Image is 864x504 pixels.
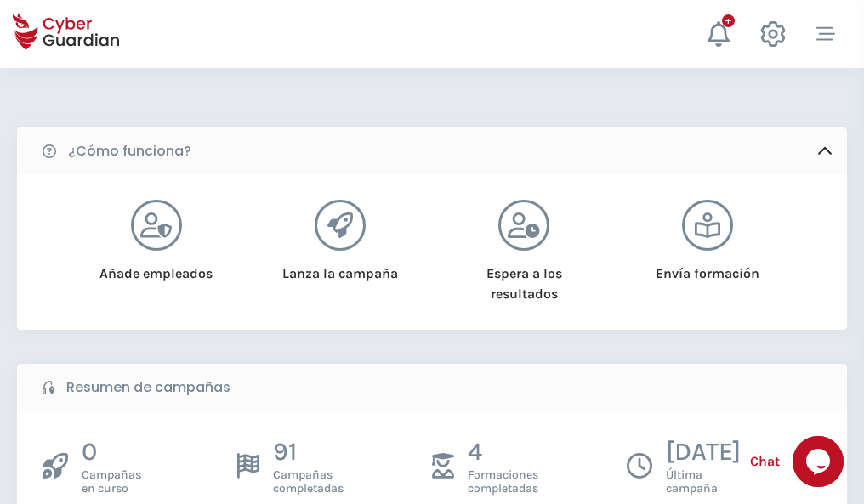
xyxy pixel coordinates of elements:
[793,436,847,487] iframe: chat widget
[66,377,230,398] b: Resumen de campañas
[82,468,141,496] span: Campañas en curso
[273,468,344,496] span: Campañas completadas
[750,451,780,472] span: Chat
[638,251,778,284] div: Envía formación
[666,436,741,468] p: [DATE]
[666,468,741,496] span: Última campaña
[722,14,735,27] div: +
[468,468,538,496] span: Formaciones completadas
[270,251,410,284] div: Lanza la campaña
[273,436,344,468] p: 91
[468,436,538,468] p: 4
[68,141,191,161] b: ¿Cómo funciona?
[454,251,594,304] div: Espera a los resultados
[82,436,141,468] p: 0
[86,251,226,284] div: Añade empleados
